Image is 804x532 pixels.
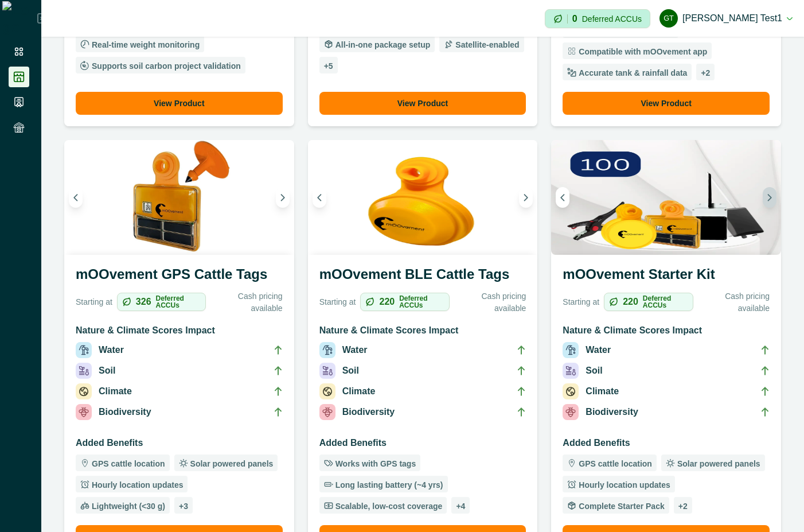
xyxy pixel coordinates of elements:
[576,48,707,56] p: Compatible with mOOvement app
[576,460,652,468] p: GPS cattle location
[136,297,151,306] p: 326
[89,62,241,70] p: Supports soil carbon project validation
[576,502,664,510] p: Complete Starter Pack
[701,69,710,77] p: + 2
[586,343,611,357] p: Water
[99,385,132,398] p: Climate
[276,187,290,208] button: Next image
[563,92,770,115] button: View Product
[456,502,465,510] p: + 4
[563,296,599,308] p: Starting at
[319,264,526,289] h3: mOOvement BLE Cattle Tags
[89,481,183,489] p: Hourly location updates
[659,5,793,32] button: Gayathri test1[PERSON_NAME] test1
[678,502,688,510] p: + 2
[556,187,569,208] button: Previous image
[179,502,188,510] p: + 3
[89,41,200,49] p: Real-time weight monitoring
[188,460,274,468] p: Solar powered panels
[89,460,165,468] p: GPS cattle location
[563,324,770,342] h3: Nature & Climate Scores Impact
[675,460,760,468] p: Solar powered panels
[698,290,770,314] p: Cash pricing available
[399,295,444,309] p: Deferred ACCUs
[156,295,201,309] p: Deferred ACCUs
[763,187,776,208] button: Next image
[99,405,151,419] p: Biodiversity
[342,343,368,357] p: Water
[89,502,165,510] p: Lightweight (<30 g)
[210,290,282,314] p: Cash pricing available
[623,297,638,306] p: 220
[76,264,283,289] h3: mOOvement GPS Cattle Tags
[76,436,283,455] h3: Added Benefits
[586,385,619,398] p: Climate
[324,62,333,70] p: + 5
[313,187,326,208] button: Previous image
[99,364,115,378] p: Soil
[563,436,770,455] h3: Added Benefits
[586,364,602,378] p: Soil
[572,14,577,24] p: 0
[333,481,443,489] p: Long lasting battery (~4 yrs)
[76,324,283,342] h3: Nature & Climate Scores Impact
[342,364,359,378] p: Soil
[319,296,356,308] p: Starting at
[586,405,638,419] p: Biodiversity
[519,187,533,208] button: Next image
[69,187,83,208] button: Previous image
[99,343,124,357] p: Water
[379,297,395,306] p: 220
[319,92,526,115] button: View Product
[76,296,112,308] p: Starting at
[563,264,770,289] h3: mOOvement Starter Kit
[576,69,687,77] p: Accurate tank & rainfall data
[342,405,395,419] p: Biodiversity
[582,14,642,23] p: Deferred ACCUs
[319,436,526,455] h3: Added Benefits
[333,460,416,468] p: Works with GPS tags
[333,502,443,510] p: Scalable, low-cost coverage
[643,295,688,309] p: Deferred ACCUs
[319,324,526,342] h3: Nature & Climate Scores Impact
[2,1,37,36] img: Logo
[333,41,431,49] p: All-in-one package setup
[76,92,283,115] button: View Product
[342,385,376,398] p: Climate
[576,481,670,489] p: Hourly location updates
[454,290,526,314] p: Cash pricing available
[453,41,519,49] p: Satellite-enabled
